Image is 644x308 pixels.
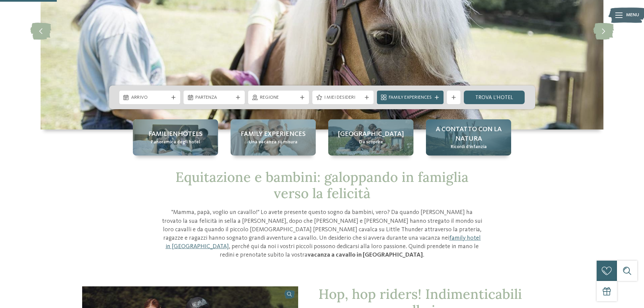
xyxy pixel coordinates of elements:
[260,94,297,101] span: Regione
[175,168,469,202] span: Equitazione e bambini: galoppando in famiglia verso la felicità
[389,94,432,101] span: Family Experiences
[148,129,202,139] span: Familienhotels
[308,252,423,258] strong: vacanza a cavallo in [GEOGRAPHIC_DATA]
[231,119,316,156] a: Equitazione per bambini in Alto Adige Family experiences Una vacanza su misura
[324,94,362,101] span: I miei desideri
[359,139,383,146] span: Da scoprire
[426,119,511,156] a: Equitazione per bambini in Alto Adige A contatto con la natura Ricordi d’infanzia
[195,94,233,101] span: Partenza
[464,91,525,104] a: trova l’hotel
[133,119,218,156] a: Equitazione per bambini in Alto Adige Familienhotels Panoramica degli hotel
[151,139,200,146] span: Panoramica degli hotel
[433,125,504,144] span: A contatto con la natura
[451,144,487,150] span: Ricordi d’infanzia
[131,94,169,101] span: Arrivo
[338,129,404,139] span: [GEOGRAPHIC_DATA]
[328,119,413,156] a: Equitazione per bambini in Alto Adige [GEOGRAPHIC_DATA] Da scoprire
[162,208,483,259] p: "Mamma, papà, voglio un cavallo!" Lo avete presente questo sogno da bambini, vero? Da quando [PER...
[241,129,306,139] span: Family experiences
[249,139,297,146] span: Una vacanza su misura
